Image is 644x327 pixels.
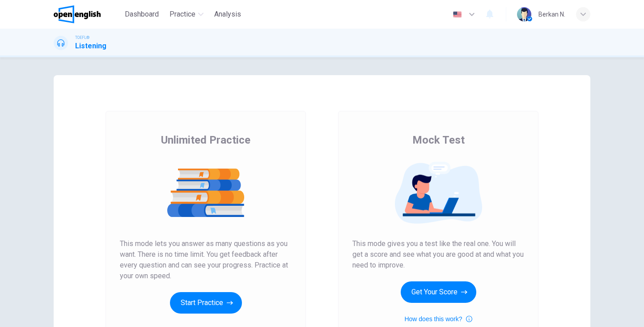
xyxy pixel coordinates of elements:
[452,11,463,18] img: en
[404,314,472,324] button: How does this work?
[214,9,241,20] span: Analysis
[54,5,121,23] a: OpenEnglish logo
[75,34,89,41] span: TOEFL®
[169,9,195,20] span: Practice
[120,238,292,281] span: This mode lets you answer as many questions as you want. There is no time limit. You get feedback...
[125,9,159,20] span: Dashboard
[517,7,531,21] img: Profile picture
[170,292,242,314] button: Start Practice
[352,238,524,271] span: This mode gives you a test like the real one. You will get a score and see what you are good at a...
[401,281,476,303] button: Get Your Score
[121,6,162,22] button: Dashboard
[54,5,101,23] img: OpenEnglish logo
[412,133,465,147] span: Mock Test
[211,6,245,22] button: Analysis
[161,133,250,147] span: Unlimited Practice
[166,6,207,22] button: Practice
[75,41,106,51] h1: Listening
[538,9,565,20] div: Berkan N.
